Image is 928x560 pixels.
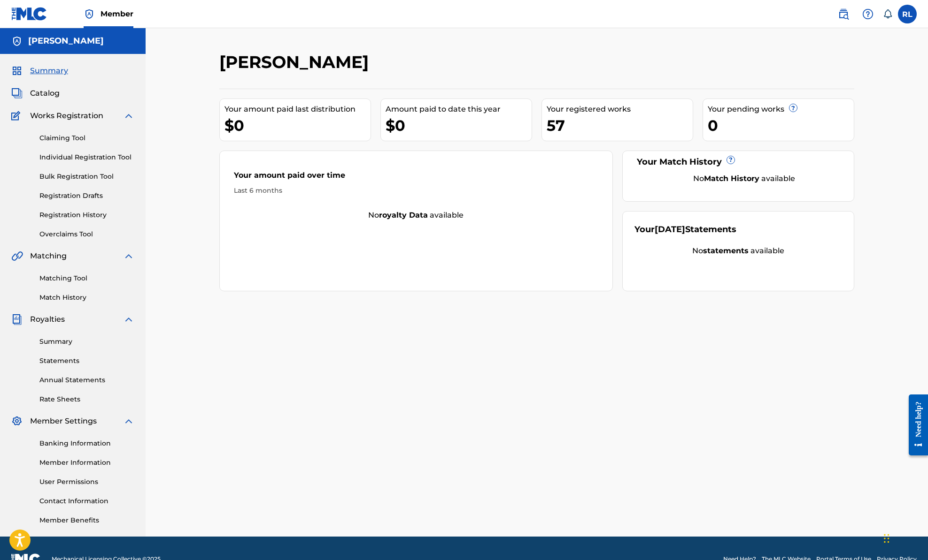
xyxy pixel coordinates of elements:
[30,65,68,76] span: Summary
[884,524,889,552] div: Перетащить
[39,273,134,283] a: Matching Tool
[123,110,134,121] img: expand
[39,375,134,385] a: Annual Statements
[234,170,598,186] div: Your amount paid over time
[11,65,23,76] img: Summary
[881,515,928,560] iframe: Chat Widget
[789,104,797,112] span: ?
[727,156,735,164] span: ?
[39,515,134,525] a: Member Benefits
[634,156,843,168] div: Your Match History
[123,250,134,262] img: expand
[386,104,532,115] div: Amount paid to date this year
[30,110,103,121] span: Works Registration
[39,458,134,468] a: Member Information
[858,5,877,23] div: Help
[834,5,853,23] a: Public Search
[634,223,736,236] div: Your Statements
[646,173,843,184] div: No available
[11,36,23,47] img: Accounts
[39,394,134,404] a: Rate Sheets
[30,250,67,262] span: Matching
[234,186,598,196] div: Last 6 months
[39,337,134,347] a: Summary
[11,110,23,121] img: Works Registration
[39,229,134,239] a: Overclaims Tool
[39,191,134,201] a: Registration Drafts
[84,8,95,20] img: Top Rightsholder
[39,172,134,182] a: Bulk Registration Tool
[39,293,134,303] a: Match History
[39,210,134,220] a: Registration History
[224,104,371,115] div: Your amount paid last distribution
[703,246,749,255] strong: statements
[28,36,104,46] h5: Raman Laurynovich
[386,115,532,136] div: $0
[30,314,65,325] span: Royalties
[123,416,134,427] img: expand
[101,8,133,19] span: Member
[39,356,134,366] a: Statements
[30,88,60,99] span: Catalog
[39,439,134,448] a: Banking Information
[11,250,23,262] img: Matching
[708,115,854,136] div: 0
[379,211,428,219] strong: royalty data
[704,174,759,183] strong: Match History
[547,115,693,136] div: 57
[224,115,371,136] div: $0
[898,5,917,23] div: User Menu
[39,152,134,162] a: Individual Registration Tool
[883,9,892,19] div: Notifications
[881,515,928,560] div: Виджет чата
[634,245,843,257] div: No available
[708,104,854,115] div: Your pending works
[838,8,849,20] img: search
[39,496,134,506] a: Contact Information
[655,224,685,235] span: [DATE]
[123,314,134,325] img: expand
[11,7,47,21] img: MLC Logo
[219,52,373,73] h2: [PERSON_NAME]
[39,133,134,143] a: Claiming Tool
[11,65,68,76] a: SummarySummary
[862,8,874,20] img: help
[11,314,23,325] img: Royalties
[11,88,60,99] a: CatalogCatalog
[39,477,134,487] a: User Permissions
[547,104,693,115] div: Your registered works
[30,416,97,427] span: Member Settings
[11,416,23,427] img: Member Settings
[220,210,612,221] div: No available
[11,88,23,99] img: Catalog
[902,387,928,463] iframe: Resource Center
